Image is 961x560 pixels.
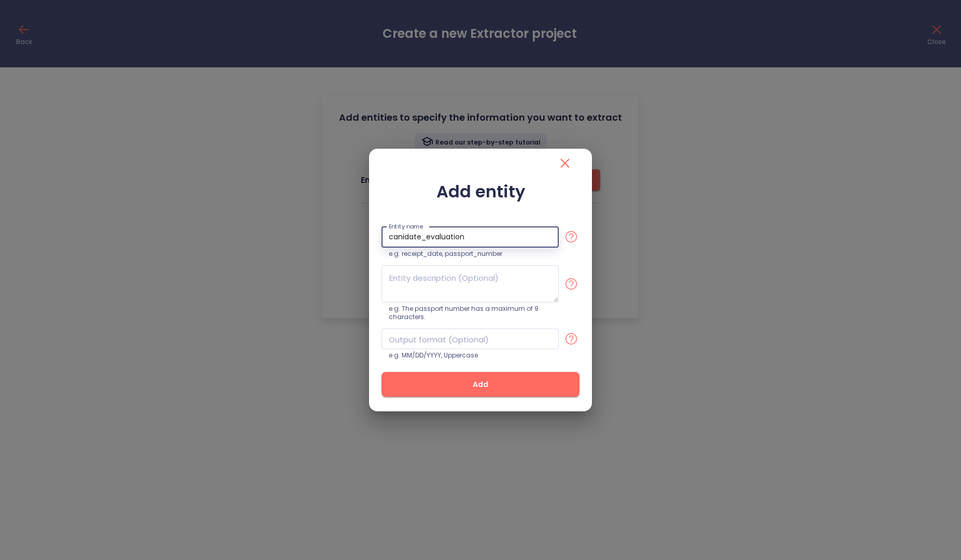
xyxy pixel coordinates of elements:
span: Add [398,378,563,391]
p: e.g. receipt_date, passport_number [389,250,566,258]
button: Add [381,372,580,397]
h2: Add entity [381,182,580,202]
p: e.g. MM/DD/YYYY, Uppercase [389,351,566,360]
button: close [550,149,580,178]
p: e.g. The passport number has a maximum of 9 characters. [389,305,566,321]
